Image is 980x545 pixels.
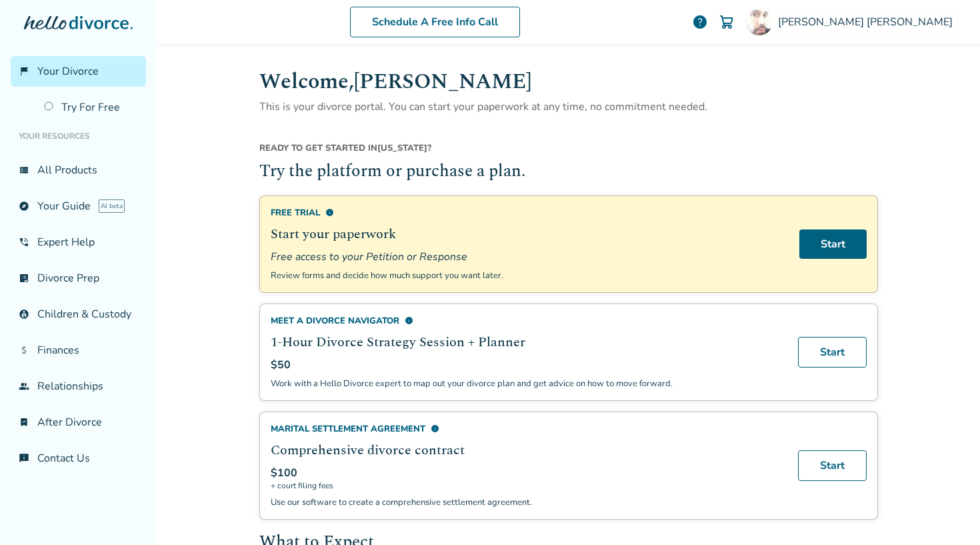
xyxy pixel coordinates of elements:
[11,123,146,149] li: Your Resources
[19,237,29,247] span: phone_in_talk
[692,14,708,30] a: help
[913,481,980,545] iframe: Chat Widget
[19,381,29,392] span: group
[19,417,29,428] span: bookmark_check
[259,65,878,98] h1: Welcome, [PERSON_NAME]
[271,423,782,435] div: Marital Settlement Agreement
[271,378,782,390] p: Work with a Hello Divorce expert to map out your divorce plan and get advice on how to move forward.
[19,345,29,356] span: attach_money
[11,191,146,221] a: exploreYour GuideAI beta
[271,496,782,508] p: Use our software to create a comprehensive settlement agreement.
[271,332,782,352] h2: 1-Hour Divorce Strategy Session + Planner
[798,450,867,481] a: Start
[259,159,878,185] h2: Try the platform or purchase a plan.
[11,371,146,402] a: groupRelationships
[719,14,735,30] img: Cart
[271,358,291,372] span: $50
[19,273,29,284] span: list_alt_check
[19,453,29,464] span: chat_info
[431,424,439,433] span: info
[11,299,146,330] a: account_childChildren & Custody
[271,315,782,327] div: Meet a divorce navigator
[271,224,783,244] h2: Start your paperwork
[325,208,334,217] span: info
[799,229,867,259] a: Start
[350,7,520,37] a: Schedule A Free Info Call
[36,92,146,123] a: Try For Free
[11,56,146,87] a: flag_2Your Divorce
[259,142,377,154] span: Ready to get started in
[798,337,867,368] a: Start
[11,263,146,294] a: list_alt_checkDivorce Prep
[271,466,297,480] span: $100
[99,199,125,213] span: AI beta
[11,155,146,185] a: view_listAll Products
[271,269,783,282] p: Review forms and decide how much support you want later.
[19,309,29,320] span: account_child
[405,316,413,325] span: info
[271,440,782,460] h2: Comprehensive divorce contract
[271,480,782,491] span: + court filing fees
[19,201,29,211] span: explore
[271,249,783,264] span: Free access to your Petition or Response
[11,443,146,474] a: chat_infoContact Us
[19,165,29,175] span: view_list
[778,15,958,29] span: [PERSON_NAME] [PERSON_NAME]
[271,207,783,219] div: Free Trial
[37,64,99,79] span: Your Divorce
[259,98,878,115] p: This is your divorce portal. You can start your paperwork at any time, no commitment needed.
[19,66,29,77] span: flag_2
[259,142,878,159] div: [US_STATE] ?
[11,407,146,438] a: bookmark_checkAfter Divorce
[746,9,773,35] img: René Alvarez
[11,227,146,257] a: phone_in_talkExpert Help
[11,335,146,366] a: attach_moneyFinances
